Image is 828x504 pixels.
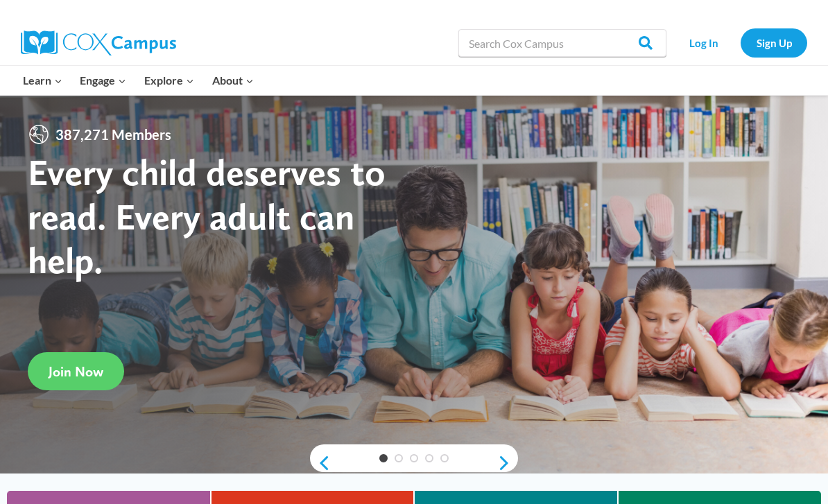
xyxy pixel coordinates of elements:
[440,454,449,462] a: 5
[458,29,666,57] input: Search Cox Campus
[310,449,518,477] div: content slider buttons
[49,363,103,380] span: Join Now
[14,66,262,95] nav: Primary Navigation
[28,150,386,282] strong: Every child deserves to read. Every adult can help.
[741,28,807,57] a: Sign Up
[410,454,418,462] a: 3
[144,71,194,89] span: Explore
[425,454,433,462] a: 4
[395,454,403,462] a: 2
[50,123,177,146] span: 387,271 Members
[310,455,331,471] a: previous
[673,28,734,57] a: Log In
[80,71,126,89] span: Engage
[379,454,388,462] a: 1
[497,455,518,471] a: next
[28,352,124,390] a: Join Now
[673,28,807,57] nav: Secondary Navigation
[21,31,176,55] img: Cox Campus
[212,71,254,89] span: About
[23,71,62,89] span: Learn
